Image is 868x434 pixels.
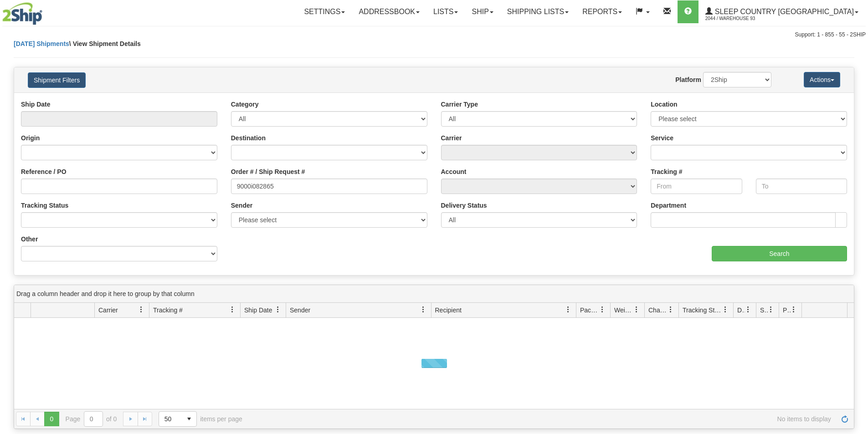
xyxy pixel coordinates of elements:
span: No items to display [255,415,831,423]
span: Page of 0 [66,411,117,427]
a: [DATE] Shipments [14,40,69,47]
img: logo2044.jpg [2,2,42,25]
input: To [756,179,847,194]
a: Shipping lists [500,0,575,23]
span: Page 0 [44,412,59,426]
span: Tracking Status [683,306,722,315]
a: Weight filter column settings [629,302,644,317]
span: items per page [159,411,242,427]
a: Addressbook [352,0,426,23]
span: Weight [614,306,633,315]
span: \ View Shipment Details [69,40,141,47]
input: Search [712,246,847,261]
label: Carrier [441,133,462,143]
span: Sender [290,306,310,315]
a: Tracking Status filter column settings [718,302,733,317]
label: Department [651,201,686,210]
a: Refresh [837,412,852,426]
label: Account [441,167,467,176]
label: Location [651,100,677,109]
span: Page sizes drop down [159,411,197,427]
span: Pickup Status [783,306,791,315]
span: Recipient [435,306,462,315]
a: Carrier filter column settings [134,302,149,317]
button: Actions [804,72,840,87]
a: Settings [297,0,352,23]
label: Sender [231,201,252,210]
label: Category [231,100,259,109]
iframe: chat widget [847,170,867,263]
span: 50 [164,414,176,424]
label: Service [651,133,673,143]
a: Tracking # filter column settings [225,302,240,317]
a: Pickup Status filter column settings [786,302,801,317]
span: Delivery Status [737,306,745,315]
a: Sender filter column settings [416,302,431,317]
a: Sleep Country [GEOGRAPHIC_DATA] 2044 / Warehouse 93 [699,0,865,23]
a: Delivery Status filter column settings [740,302,756,317]
label: Order # / Ship Request # [231,167,305,176]
span: select [182,412,196,426]
a: Shipment Issues filter column settings [763,302,779,317]
span: Ship Date [244,306,272,315]
label: Delivery Status [441,201,487,210]
a: Packages filter column settings [595,302,610,317]
span: Carrier [98,306,118,315]
a: Lists [426,0,465,23]
a: Reports [575,0,629,23]
span: Sleep Country [GEOGRAPHIC_DATA] [713,8,854,15]
a: Ship [465,0,500,23]
span: Shipment Issues [760,306,768,315]
input: From [651,179,742,194]
label: Other [21,235,38,244]
label: Ship Date [21,100,51,109]
label: Origin [21,133,40,143]
span: Packages [580,306,599,315]
label: Platform [675,75,701,84]
span: Charge [648,306,668,315]
label: Tracking # [651,167,682,176]
button: Shipment Filters [28,72,86,88]
div: Support: 1 - 855 - 55 - 2SHIP [2,31,866,39]
label: Carrier Type [441,100,478,109]
label: Reference / PO [21,167,67,176]
label: Destination [231,133,266,143]
span: Tracking # [153,306,183,315]
a: Charge filter column settings [663,302,678,317]
div: grid grouping header [14,285,854,303]
span: 2044 / Warehouse 93 [705,14,774,23]
label: Tracking Status [21,201,68,210]
a: Recipient filter column settings [560,302,576,317]
a: Ship Date filter column settings [270,302,286,317]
